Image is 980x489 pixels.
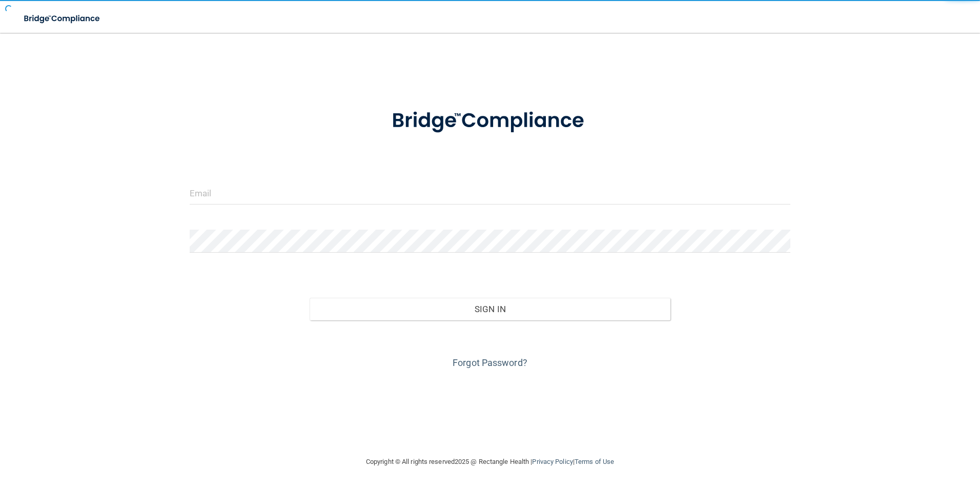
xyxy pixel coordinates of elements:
a: Privacy Policy [532,458,573,465]
img: bridge_compliance_login_screen.278c3ca4.svg [371,94,609,148]
a: Terms of Use [575,458,614,465]
div: Copyright © All rights reserved 2025 @ Rectangle Health | | [303,445,677,478]
button: Sign In [310,298,670,320]
img: bridge_compliance_login_screen.278c3ca4.svg [15,8,110,29]
a: Forgot Password? [453,357,527,368]
input: Email [190,181,791,205]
